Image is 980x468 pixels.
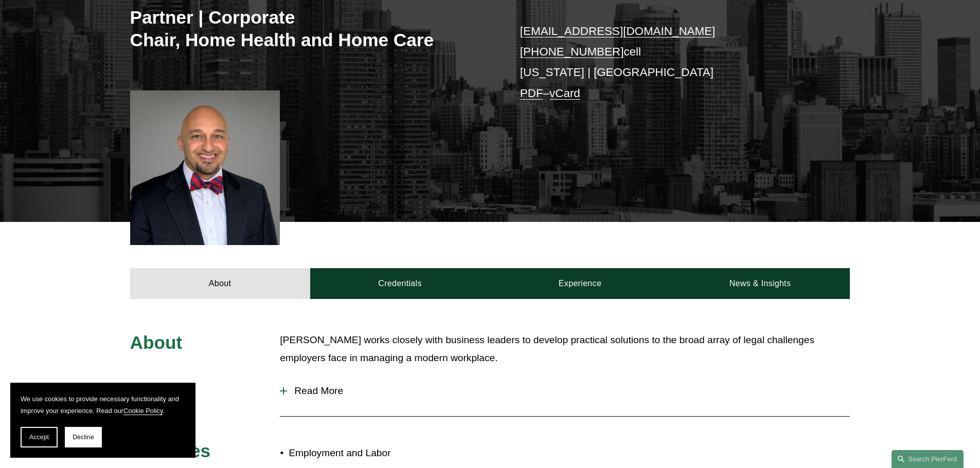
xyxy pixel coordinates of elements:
span: Practices [130,441,211,461]
a: Credentials [310,268,490,299]
p: Employment and Labor [289,444,490,462]
a: Experience [490,268,670,299]
a: vCard [549,87,580,100]
span: Accept [29,434,49,441]
button: Decline [65,427,102,447]
a: [EMAIL_ADDRESS][DOMAIN_NAME] [520,25,715,38]
p: [PERSON_NAME] works closely with business leaders to develop practical solutions to the broad arr... [280,331,850,367]
section: Cookie banner [10,383,195,458]
a: PDF [520,87,543,100]
a: About [130,268,310,299]
a: [PHONE_NUMBER] [520,45,624,58]
span: About [130,332,183,352]
span: Read More [287,385,850,397]
button: Read More [280,378,850,404]
span: Decline [73,434,94,441]
h3: Partner | Corporate Chair, Home Health and Home Care [130,6,490,51]
a: News & Insights [670,268,850,299]
a: Cookie Policy [123,407,163,415]
p: cell [US_STATE] | [GEOGRAPHIC_DATA] – [520,21,820,104]
a: Search this site [892,450,964,468]
button: Accept [21,427,58,447]
p: We use cookies to provide necessary functionality and improve your experience. Read our . [21,393,185,417]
